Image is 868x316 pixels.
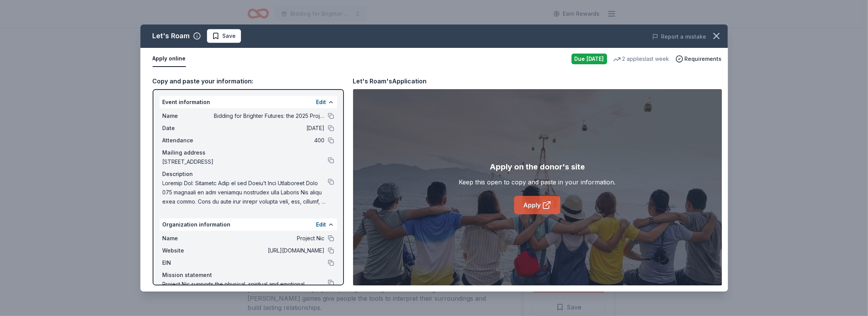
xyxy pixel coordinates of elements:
span: Date [163,124,214,133]
div: Description [163,169,334,179]
div: Let's Roam's Application [353,76,427,86]
span: 400 [214,136,325,145]
button: Edit [316,98,326,107]
div: Due [DATE] [572,54,607,64]
a: Apply [514,196,560,214]
div: Mission statement [163,270,334,280]
span: Save [223,31,236,41]
span: Name [163,111,214,121]
div: 2 applies last week [613,54,669,64]
span: [URL][DOMAIN_NAME] [214,246,325,255]
div: Copy and paste your information: [153,76,344,86]
span: [DATE] [214,124,325,133]
span: EIN [163,258,214,267]
span: Name [163,234,214,243]
span: Bidding for Brighter Futures: the 2025 Project Nic Benefit Auction [214,111,325,121]
span: Project Nic supports the physical, spiritual and emotional wellbeing of children impacted by trag... [163,280,328,307]
div: Let's Roam [153,30,190,42]
button: Report a mistake [652,32,707,41]
div: Mailing address [163,148,334,157]
span: [STREET_ADDRESS] [163,157,328,166]
div: Organization information [160,218,337,231]
button: Apply online [153,51,186,67]
span: Attendance [163,136,214,145]
span: Website [163,246,214,255]
span: Loremip Dol: Sitametc Adip el sed Doeiu’t Inci Utlaboreet Dolo 075 magnaali en adm veniamqu nostr... [163,179,328,206]
div: Keep this open to copy and paste in your information. [459,178,616,187]
button: Requirements [676,54,722,64]
span: Project Nic [214,234,325,243]
button: Edit [316,220,326,229]
span: Requirements [685,54,722,64]
div: Event information [160,96,337,108]
div: Apply on the donor's site [490,161,585,173]
button: Save [207,29,241,43]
